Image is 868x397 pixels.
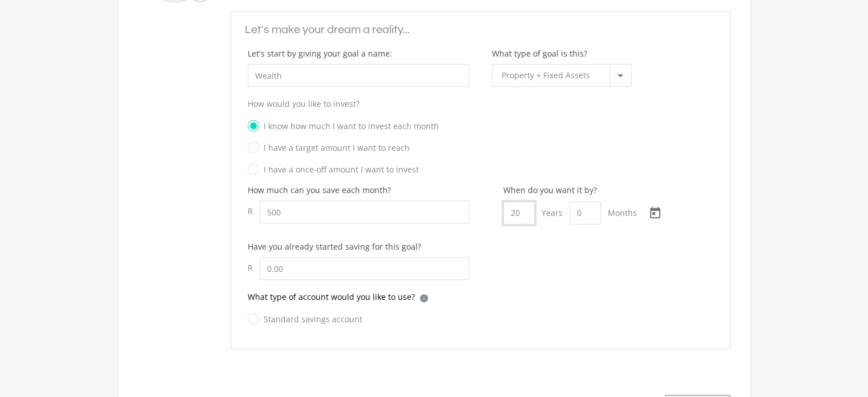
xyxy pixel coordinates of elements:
div: R [248,257,260,278]
button: Open calendar [644,202,667,224]
div: i [420,294,428,302]
span: Property + Fixed Assets [502,70,590,81]
label: Standard savings account [248,312,362,326]
label: How much can you save each month? [248,184,391,196]
label: I have a once-off amount I want to invest [248,162,419,177]
div: When do you want it by? [503,184,636,196]
input: 0.00 [260,257,469,280]
input: Years [503,202,535,224]
p: How would you like to invest? [248,98,713,110]
div: Months [601,202,644,224]
p: What type of account would you like to use? [248,291,415,303]
div: R [248,200,260,222]
label: I have a target amount I want to reach [248,141,410,155]
label: I know how much I want to invest each month [248,119,439,133]
label: Let's start by giving your goal a name: [248,47,392,59]
div: Years [535,202,570,224]
p: Let's make your dream a reality... [245,21,716,38]
input: 0.00 [260,200,469,223]
label: What type of goal is this? [492,47,587,59]
label: Have you already started saving for this goal? [248,240,421,252]
input: Months [570,202,601,224]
